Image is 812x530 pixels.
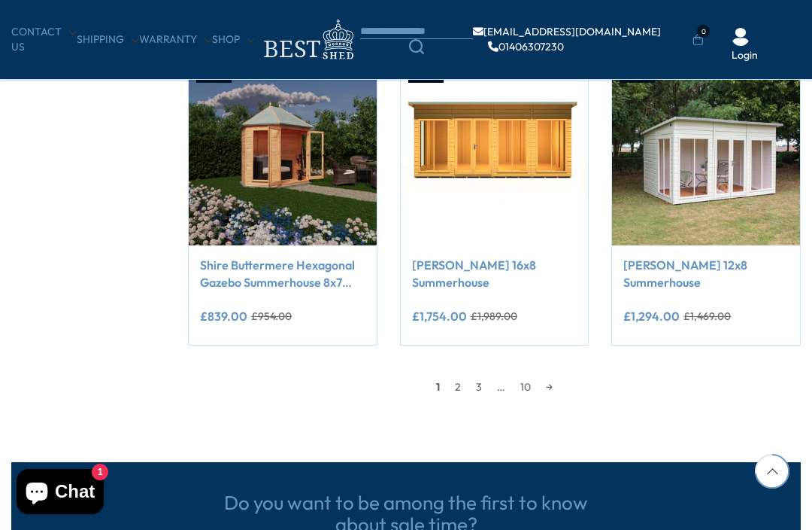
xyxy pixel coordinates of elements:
del: £1,989.00 [471,311,517,321]
a: 01406307230 [488,41,564,52]
a: 0 [692,32,704,47]
a: 10 [513,376,538,398]
a: Search [360,39,473,54]
span: 1 [429,376,447,398]
ins: £839.00 [200,310,247,322]
a: Warranty [139,32,212,47]
inbox-online-store-chat: Shopify online store chat [12,469,108,518]
a: 2 [447,376,468,398]
a: Shipping [77,32,139,47]
a: Login [732,48,758,63]
del: £1,469.00 [683,311,731,321]
a: [PERSON_NAME] 16x8 Summerhouse [412,257,577,291]
span: 0 [697,25,710,38]
a: Shire Buttermere Hexagonal Gazebo Summerhouse 8x7 Double doors 12mm Cladding [200,257,365,291]
img: Shire Lela 16x8 Summerhouse - Best Shed [401,57,589,245]
img: User Icon [732,28,750,46]
ins: £1,754.00 [412,310,467,322]
a: → [538,376,560,398]
a: [EMAIL_ADDRESS][DOMAIN_NAME] [473,26,661,37]
a: Shop [212,32,255,47]
a: [PERSON_NAME] 12x8 Summerhouse [623,257,789,291]
span: … [489,376,513,398]
a: CONTACT US [11,25,77,54]
ins: £1,294.00 [623,310,680,322]
img: logo [255,15,360,64]
del: £954.00 [251,311,292,321]
a: 3 [468,376,489,398]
